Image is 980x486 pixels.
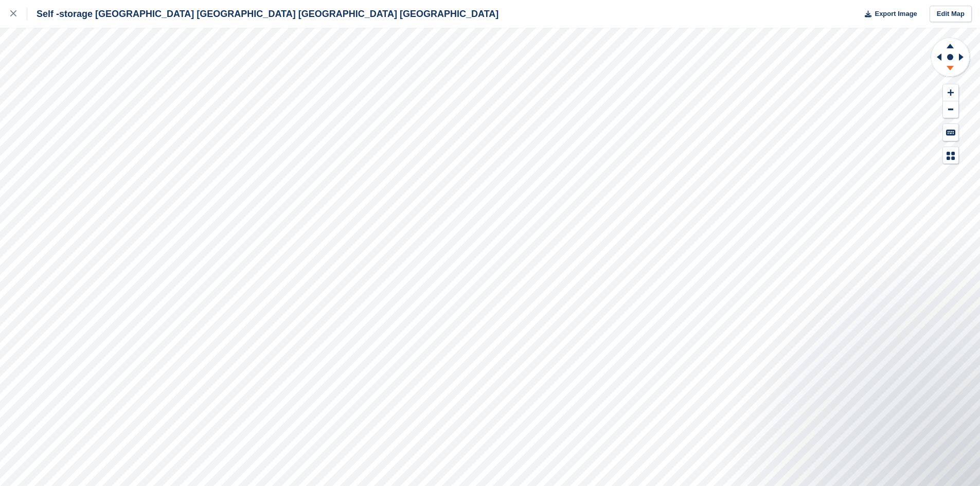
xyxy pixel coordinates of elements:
[943,124,958,141] button: Keyboard Shortcuts
[943,147,958,164] button: Map Legend
[943,84,958,101] button: Zoom In
[943,101,958,118] button: Zoom Out
[27,8,498,20] div: Self -storage [GEOGRAPHIC_DATA] [GEOGRAPHIC_DATA] [GEOGRAPHIC_DATA] [GEOGRAPHIC_DATA]
[930,6,972,23] a: Edit Map
[875,9,917,19] span: Export Image
[859,6,917,23] button: Export Image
